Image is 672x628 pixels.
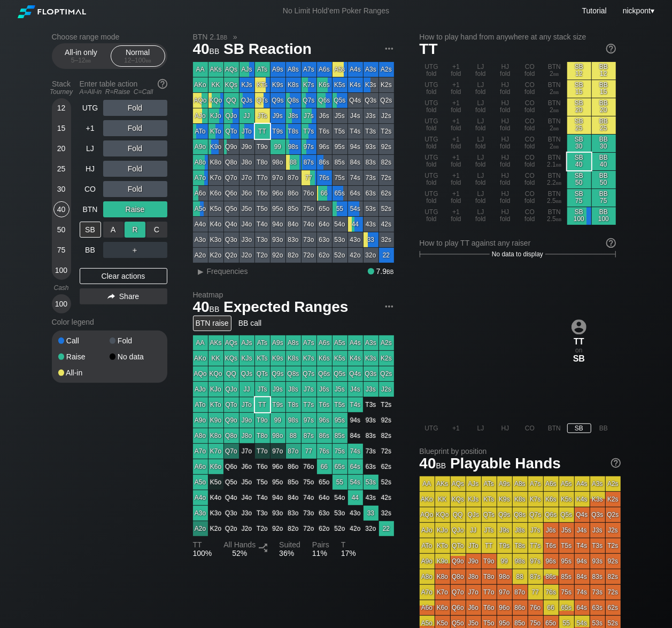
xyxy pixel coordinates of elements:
[592,98,616,116] div: BB 20
[58,337,110,344] div: Call
[605,43,617,54] img: help.32db89a4.svg
[592,135,616,152] div: BB 30
[157,78,168,90] img: help.32db89a4.svg
[518,98,542,116] div: CO fold
[302,108,316,123] div: J7s
[444,80,468,98] div: +1 fold
[240,186,254,201] div: J6o
[286,77,301,92] div: K8s
[493,98,517,116] div: HJ fold
[469,153,493,170] div: LJ fold
[255,186,270,201] div: T6o
[103,161,167,177] div: Fold
[379,170,394,185] div: 72s
[493,189,517,207] div: HJ fold
[193,124,208,139] div: ATo
[193,77,208,92] div: AKo
[240,217,254,232] div: J4o
[208,170,223,185] div: K7o
[493,116,517,134] div: HJ fold
[286,93,301,108] div: Q8s
[317,201,332,216] div: 65o
[240,62,254,77] div: AJs
[220,33,227,41] span: bb
[255,201,270,216] div: T5o
[271,217,285,232] div: 94o
[53,262,69,278] div: 100
[302,124,316,139] div: T7s
[364,155,379,170] div: 83s
[333,124,347,139] div: T5s
[110,353,161,360] div: No data
[240,77,254,92] div: KJs
[208,77,223,92] div: KK
[271,77,285,92] div: K9s
[103,181,167,197] div: Fold
[193,62,208,77] div: AA
[271,93,285,108] div: Q9s
[553,70,559,77] span: bb
[364,170,379,185] div: 73s
[444,135,468,152] div: +1 fold
[208,186,223,201] div: K6o
[259,544,267,552] img: Split arrow icon
[255,217,270,232] div: T4o
[469,98,493,116] div: LJ fold
[333,170,347,185] div: 75s
[333,108,347,123] div: J5s
[620,5,656,17] div: ▾
[518,116,542,134] div: CO fold
[53,140,69,156] div: 20
[379,124,394,139] div: T2s
[271,155,285,170] div: 98o
[364,217,379,232] div: 43s
[543,153,567,170] div: BTN 2.1
[379,108,394,123] div: J2s
[48,88,75,96] div: Tourney
[379,62,394,77] div: A2s
[224,93,239,108] div: QQ
[333,77,347,92] div: K5s
[444,207,468,225] div: +1 fold
[364,124,379,139] div: T3s
[592,171,616,189] div: BB 50
[193,186,208,201] div: A6o
[193,170,208,185] div: A7o
[80,100,101,116] div: UTG
[193,201,208,216] div: A5o
[80,181,101,197] div: CO
[592,153,616,170] div: BB 40
[333,62,347,77] div: A5s
[193,139,208,154] div: A9o
[348,232,363,247] div: 43o
[208,155,223,170] div: K8o
[518,80,542,98] div: CO fold
[379,201,394,216] div: 52s
[493,171,517,189] div: HJ fold
[267,6,405,18] div: No Limit Hold’em Poker Ranges
[240,124,254,139] div: JTo
[556,215,562,223] span: bb
[592,80,616,98] div: BB 15
[420,33,616,41] h2: How to play hand from anywhere at any stack size
[317,139,332,154] div: 96s
[348,201,363,216] div: 54s
[556,179,562,186] span: bb
[125,222,145,238] div: R
[493,135,517,152] div: HJ fold
[348,170,363,185] div: 74s
[18,5,86,18] img: Floptimal logo
[113,46,163,66] div: Normal
[52,33,167,41] h2: Choose range mode
[383,43,395,54] img: ellipsis.fd386fe8.svg
[592,62,616,80] div: BB 12
[420,98,444,116] div: UTG fold
[86,57,91,64] span: bb
[271,139,285,154] div: 99
[543,189,567,207] div: BTN 2.5
[383,301,395,312] img: ellipsis.fd386fe8.svg
[333,217,347,232] div: 54o
[271,170,285,185] div: 97o
[444,98,468,116] div: +1 fold
[302,155,316,170] div: 87s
